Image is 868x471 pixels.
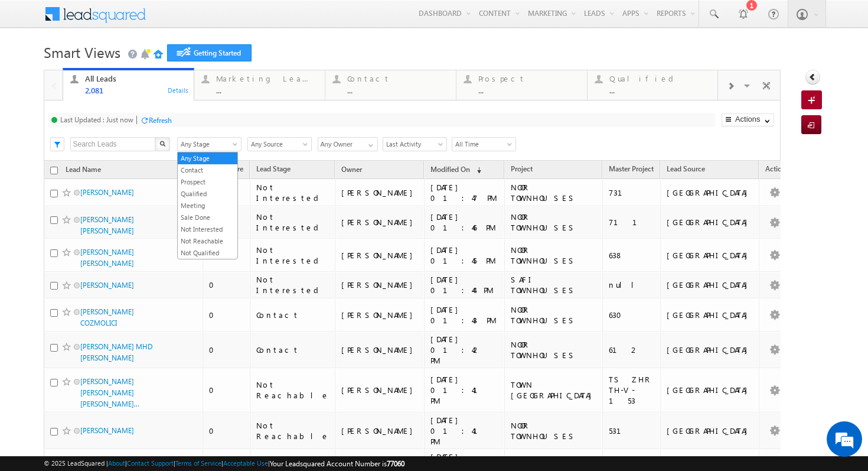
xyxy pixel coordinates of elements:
div: [DATE] 01:43 PM [430,304,499,326]
div: 612 [609,345,655,355]
div: [DATE] 01:41 PM [430,415,499,447]
ul: Any Stage [177,152,238,259]
div: [GEOGRAPHIC_DATA] [667,250,753,261]
div: 0 [209,425,244,436]
a: Not Reachable [178,236,237,246]
div: 0 [209,310,244,320]
div: Contact [256,345,329,355]
a: Project [505,163,539,178]
div: [PERSON_NAME] [341,345,419,355]
span: Actions [759,163,795,178]
div: NOOR TOWNHOUSES [511,245,598,266]
a: Contact... [325,70,456,100]
a: [PERSON_NAME] [80,281,134,290]
div: Details [167,85,190,95]
div: [GEOGRAPHIC_DATA] [667,280,753,290]
div: 711 [609,217,655,228]
a: Not Interested [178,224,237,235]
span: Any Source [248,139,308,150]
a: Terms of Service [175,459,221,467]
div: Not Interested [256,212,329,233]
input: Search Leads [70,137,156,151]
div: [GEOGRAPHIC_DATA] [667,385,753,395]
a: Any Stage [178,153,237,164]
a: Contact [178,165,237,176]
img: Search [159,141,165,147]
a: [PERSON_NAME] [PERSON_NAME] [PERSON_NAME]... [80,377,139,408]
div: ... [609,86,711,95]
div: 630 [609,310,655,320]
div: 0 [209,385,244,395]
button: Actions [722,113,774,126]
a: All Time [452,137,516,151]
div: Last Updated : Just now [60,115,133,124]
div: null [609,280,655,290]
div: ... [216,86,318,95]
div: [PERSON_NAME] [341,280,419,290]
div: [GEOGRAPHIC_DATA] [667,425,753,436]
a: Lead Source [661,163,711,178]
div: Refresh [149,116,172,125]
div: SAFI TOWNHOUSES [511,274,598,295]
div: [DATE] 01:45 PM [430,245,499,266]
div: [PERSON_NAME] [341,187,419,198]
input: Check all records [50,167,58,174]
a: Qualified... [587,70,719,100]
a: Modified On (sorted descending) [425,163,487,178]
span: (sorted descending) [472,165,481,175]
div: NOOR TOWNHOUSES [511,420,598,441]
div: [DATE] 01:47 PM [430,182,499,203]
div: ... [347,86,449,95]
a: Contact Support [127,459,174,467]
div: Prospect [478,74,580,83]
a: About [108,459,125,467]
a: Meeting [178,200,237,211]
div: [GEOGRAPHIC_DATA] [667,217,753,228]
div: Not Reachable [256,420,329,441]
div: Not Reachable [256,379,329,401]
div: Lead Stage Filter [177,137,242,151]
a: Not Qualified [178,248,237,258]
a: [PERSON_NAME] MHD [PERSON_NAME] [80,342,152,362]
a: [PERSON_NAME] [80,426,134,435]
div: [DATE] 01:46 PM [430,212,499,233]
span: © 2025 LeadSquared | | | | | [44,458,404,469]
div: [DATE] 01:44 PM [430,274,499,295]
input: Type to Search [318,137,378,151]
a: Any Source [247,137,312,151]
em: Start Chat [161,364,214,380]
div: [PERSON_NAME] [341,425,419,436]
a: Prospect... [456,70,588,100]
a: Lead Stage [250,163,296,178]
span: Last Activity [383,139,443,150]
a: Show All Items [362,138,377,150]
a: [PERSON_NAME] [PERSON_NAME] [80,215,134,235]
div: [DATE] 01:41 PM [430,374,499,406]
div: NOOR TOWNHOUSES [511,304,598,326]
div: [GEOGRAPHIC_DATA] [667,310,753,320]
div: [PERSON_NAME] [341,310,419,320]
span: Your Leadsquared Account Number is [270,459,404,468]
div: [DATE] 01:42 PM [430,334,499,366]
div: TOWN [GEOGRAPHIC_DATA] [511,379,598,401]
span: Owner [341,165,362,174]
span: Modified On [430,165,470,174]
a: Master Project [603,163,660,178]
div: 531 [609,425,655,436]
div: 731 [609,187,655,198]
div: Qualified [609,74,711,83]
div: [PERSON_NAME] [341,250,419,261]
textarea: Type your message and hit 'Enter' [15,109,216,354]
span: 77060 [387,459,404,468]
div: Marketing Leads [216,74,318,83]
span: Project [511,164,533,173]
a: Marketing Leads... [194,70,325,100]
a: Any Stage [177,137,242,151]
a: Qualified [178,189,237,199]
div: Chat with us now [61,62,198,77]
div: [GEOGRAPHIC_DATA] [667,345,753,355]
span: Any Stage [178,139,237,150]
div: Not Interested [256,182,329,203]
div: NOOR TOWNHOUSES [511,212,598,233]
a: [PERSON_NAME] [80,188,134,197]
